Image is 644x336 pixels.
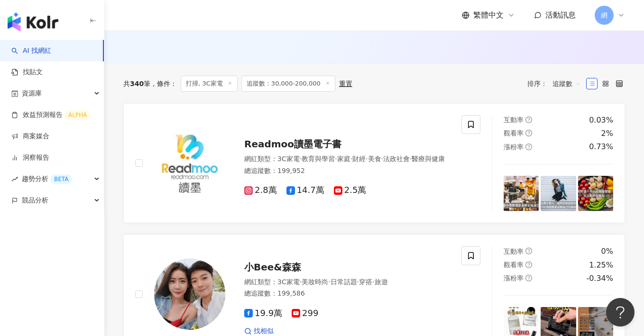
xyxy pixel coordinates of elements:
[578,176,613,211] img: post-image
[11,153,49,163] a: 洞察報告
[244,289,450,298] div: 總追蹤數 ： 199,586
[123,103,625,223] a: KOL AvatarReadmoo讀墨電子書網紅類型：3C家電·教育與學習·家庭·財經·美食·法政社會·醫療與健康總追蹤數：199,9522.8萬14.7萬2.5萬互動率question-cir...
[375,278,388,286] span: 旅遊
[359,278,372,286] span: 穿搭
[525,130,532,136] span: question-circle
[300,278,302,286] span: ·
[300,155,302,163] span: ·
[277,155,300,163] span: 3C家電
[339,80,352,87] div: 重置
[241,76,335,92] span: 追蹤數：30,000-200,000
[244,185,277,195] span: 2.8萬
[366,155,368,163] span: ·
[335,155,337,163] span: ·
[504,274,524,282] span: 漲粉率
[545,10,576,19] span: 活動訊息
[244,308,282,318] span: 19.9萬
[601,246,613,257] div: 0%
[11,132,49,141] a: 商案媒合
[473,10,504,20] span: 繁體中文
[292,308,318,318] span: 299
[22,168,72,190] span: 趨勢分析
[337,155,350,163] span: 家庭
[150,80,177,87] span: 條件 ：
[328,278,330,286] span: ·
[154,127,225,199] img: KOL Avatar
[181,76,238,92] span: 打掃, 3C家電
[601,128,613,139] div: 2%
[525,275,532,281] span: question-circle
[123,80,150,87] div: 共 筆
[352,155,366,163] span: 財經
[541,176,576,211] img: post-image
[50,174,72,184] div: BETA
[334,185,367,195] span: 2.5萬
[527,76,586,91] div: 排序：
[586,273,613,284] div: -0.34%
[504,116,524,124] span: 互動率
[277,278,300,286] span: 3C家電
[504,261,524,269] span: 觀看率
[331,278,357,286] span: 日常話題
[606,298,635,326] iframe: Help Scout Beacon - Open
[22,190,48,211] span: 競品分析
[410,155,412,163] span: ·
[154,259,225,330] img: KOL Avatar
[525,116,532,123] span: question-circle
[525,144,532,150] span: question-circle
[589,115,613,125] div: 0.03%
[504,129,524,137] span: 觀看率
[368,155,381,163] span: 美食
[244,138,341,150] span: Readmoo讀墨電子書
[381,155,383,163] span: ·
[350,155,352,163] span: ·
[254,326,274,336] span: 找相似
[412,155,445,163] span: 醫療與健康
[525,248,532,254] span: question-circle
[286,185,324,195] span: 14.7萬
[244,261,301,273] span: 小Bee&森森
[244,154,450,164] div: 網紅類型 ：
[589,260,613,270] div: 1.25%
[552,76,581,91] span: 追蹤數
[244,278,450,287] div: 網紅類型 ：
[11,110,91,120] a: 效益預測報告ALPHA
[8,12,58,31] img: logo
[11,176,18,182] span: rise
[244,326,274,336] a: 找相似
[504,248,524,255] span: 互動率
[11,67,43,77] a: 找貼文
[589,142,613,152] div: 0.73%
[302,155,335,163] span: 教育與學習
[383,155,410,163] span: 法政社會
[504,143,524,151] span: 漲粉率
[244,166,450,176] div: 總追蹤數 ： 199,952
[525,261,532,268] span: question-circle
[11,46,51,56] a: searchAI 找網紅
[302,278,328,286] span: 美妝時尚
[372,278,374,286] span: ·
[22,83,42,104] span: 資源庫
[601,10,607,20] span: 網
[504,176,539,211] img: post-image
[130,80,144,87] span: 340
[357,278,359,286] span: ·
